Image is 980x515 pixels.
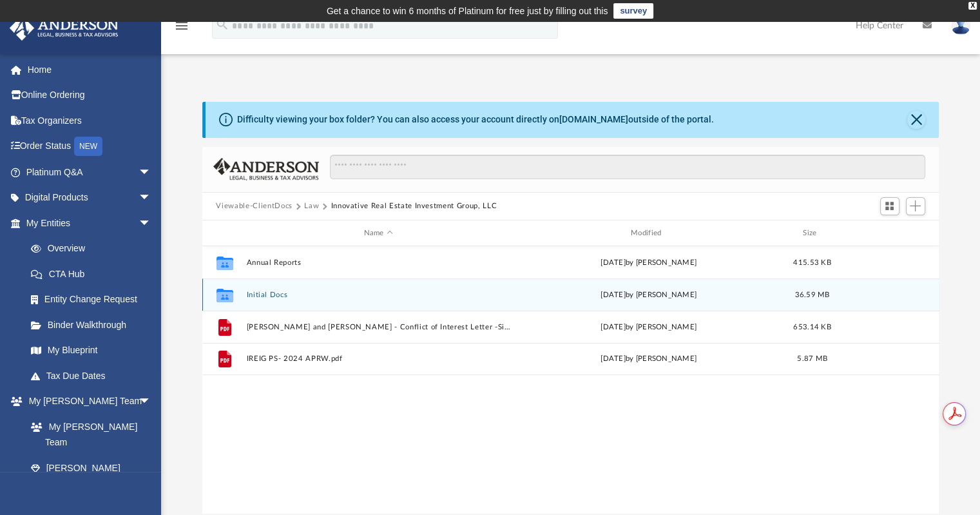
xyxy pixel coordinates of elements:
[786,228,838,239] div: Size
[237,113,714,126] div: Difficulty viewing your box folder? You can also access your account directly on outside of the p...
[215,17,229,32] i: search
[246,258,510,267] button: Annual Reports
[516,257,780,269] div: [DATE] by [PERSON_NAME]
[327,3,608,19] div: Get a chance to win 6 months of Platinum for free just by filling out this
[880,197,899,215] button: Switch to Grid View
[246,323,510,331] button: [PERSON_NAME] and [PERSON_NAME] - Conflict of Interest Letter -Signed.pdf
[207,228,240,239] div: id
[174,24,189,34] a: menu
[793,259,831,266] span: 415.53 KB
[843,228,934,239] div: id
[516,228,781,239] div: Modified
[202,246,939,513] div: grid
[951,16,970,35] img: User Pic
[330,155,925,179] input: Search files and folders
[907,111,925,129] button: Close
[139,185,164,211] span: arrow_drop_down
[139,389,164,415] span: arrow_drop_down
[794,291,829,298] span: 36.59 MB
[18,236,171,262] a: Overview
[139,159,164,186] span: arrow_drop_down
[9,185,171,211] a: Digital Productsarrow_drop_down
[216,200,292,212] button: Viewable-ClientDocs
[516,354,780,365] div: [DATE] by [PERSON_NAME]
[18,312,171,338] a: Binder Walkthrough
[331,200,497,212] button: Innovative Real Estate Investment Group, LLC
[559,114,628,124] a: [DOMAIN_NAME]
[9,108,171,133] a: Tax Organizers
[6,15,122,41] img: Anderson Advisors Platinum Portal
[9,133,171,160] a: Order StatusNEW
[18,338,164,364] a: My Blueprint
[906,197,925,215] button: Add
[613,3,653,19] a: survey
[245,228,510,239] div: Name
[9,83,171,108] a: Online Ordering
[516,289,780,301] div: [DATE] by [PERSON_NAME]
[9,57,171,83] a: Home
[74,137,102,156] div: NEW
[246,355,510,364] button: IREIG PS- 2024 APRW.pdf
[797,356,827,363] span: 5.87 MB
[793,324,831,331] span: 653.14 KB
[9,159,171,185] a: Platinum Q&Aarrow_drop_down
[304,200,319,212] button: Law
[18,414,158,455] a: My [PERSON_NAME] Team
[9,389,164,414] a: My [PERSON_NAME] Teamarrow_drop_down
[246,291,510,299] button: Initial Docs
[18,287,171,313] a: Entity Change Request
[516,322,780,333] div: [DATE] by [PERSON_NAME]
[968,2,977,10] div: close
[18,363,171,389] a: Tax Due Dates
[139,210,164,237] span: arrow_drop_down
[18,455,164,496] a: [PERSON_NAME] System
[18,261,171,287] a: CTA Hub
[174,18,189,34] i: menu
[9,210,171,236] a: My Entitiesarrow_drop_down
